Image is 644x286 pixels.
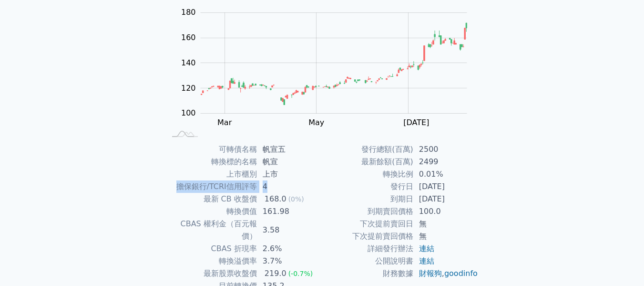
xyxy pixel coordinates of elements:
[166,180,257,193] td: 擔保銀行/TCRI信用評等
[181,84,196,93] tspan: 120
[257,218,322,243] td: 3.58
[444,269,478,278] a: goodinfo
[413,180,479,193] td: [DATE]
[413,193,479,205] td: [DATE]
[166,168,257,180] td: 上市櫃別
[257,255,322,267] td: 3.7%
[322,156,413,168] td: 最新餘額(百萬)
[413,156,479,168] td: 2499
[257,168,322,180] td: 上市
[413,267,479,280] td: ,
[419,244,434,253] a: 連結
[263,193,288,205] div: 168.0
[322,205,413,218] td: 到期賣回價格
[596,240,644,286] iframe: Chat Widget
[257,156,322,168] td: 帆宣
[181,108,196,117] tspan: 100
[176,8,481,127] g: Chart
[322,168,413,180] td: 轉換比例
[322,193,413,205] td: 到期日
[166,267,257,280] td: 最新股票收盤價
[217,118,232,127] tspan: Mar
[322,255,413,267] td: 公開說明書
[413,230,479,243] td: 無
[413,218,479,230] td: 無
[166,205,257,218] td: 轉換價值
[413,143,479,156] td: 2500
[322,143,413,156] td: 發行總額(百萬)
[596,240,644,286] div: 聊天小工具
[288,195,304,203] span: (0%)
[166,243,257,255] td: CBAS 折現率
[166,156,257,168] td: 轉換標的名稱
[322,267,413,280] td: 財務數據
[322,218,413,230] td: 下次提前賣回日
[201,23,467,105] g: Series
[413,168,479,180] td: 0.01%
[322,180,413,193] td: 發行日
[181,33,196,42] tspan: 160
[419,269,442,278] a: 財報狗
[166,193,257,205] td: 最新 CB 收盤價
[181,58,196,67] tspan: 140
[308,118,324,127] tspan: May
[403,118,429,127] tspan: [DATE]
[166,143,257,156] td: 可轉債名稱
[322,243,413,255] td: 詳細發行辦法
[257,243,322,255] td: 2.6%
[181,8,196,17] tspan: 180
[166,255,257,267] td: 轉換溢價率
[419,256,434,265] a: 連結
[257,143,322,156] td: 帆宣五
[322,230,413,243] td: 下次提前賣回價格
[257,180,322,193] td: 4
[257,205,322,218] td: 161.98
[413,205,479,218] td: 100.0
[166,218,257,243] td: CBAS 權利金（百元報價）
[263,267,288,280] div: 219.0
[288,270,313,277] span: (-0.7%)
